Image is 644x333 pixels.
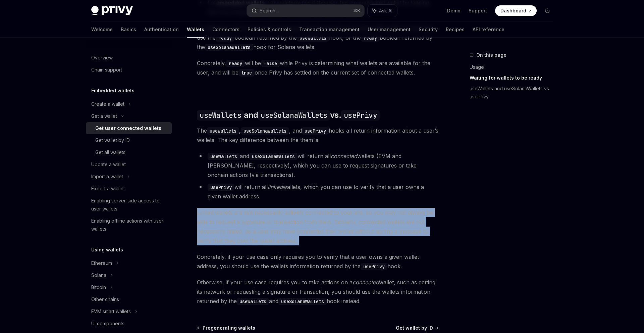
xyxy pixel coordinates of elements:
a: Transaction management [299,21,360,38]
a: Overview [86,52,172,64]
a: Policies & controls [248,21,291,38]
code: usePrivy [341,110,380,121]
code: useWallets [237,298,269,305]
span: Concretely, will be while Privy is determining what wallets are available for the user, and will ... [197,58,439,77]
a: Welcome [91,21,113,38]
code: useSolanaWallets [249,153,298,160]
code: useSolanaWallets [241,127,289,135]
a: Get user connected wallets [86,122,172,134]
span: Pregenerating wallets [203,325,255,331]
code: useWallets [197,110,244,121]
code: useSolanaWallets [278,298,327,305]
code: usePrivy [302,127,329,135]
code: useSolanaWallets [205,44,253,51]
span: Concretely, if your use case only requires you to verify that a user owns a given wallet address,... [197,252,439,271]
a: Waiting for wallets to be ready [470,73,558,83]
a: Security [419,21,438,38]
img: dark logo [91,6,133,15]
em: connected [331,153,357,159]
a: Get wallet by ID [86,134,172,146]
div: Import a wallet [91,173,123,181]
span: Otherwise, if your use case requires you to take actions on a wallet, such as getting its network... [197,278,439,306]
a: UI components [86,318,172,330]
span: Linked wallets are not necessarily actively connected to your site, so you may not always be able... [197,208,439,245]
code: usePrivy [208,184,234,191]
a: Pregenerating wallets [198,325,255,331]
button: Toggle dark mode [542,5,553,16]
div: Get wallet by ID [95,136,130,144]
code: true [238,69,255,77]
code: ready [226,60,245,67]
a: useWallets and useSolanaWallets vs. usePrivy [470,83,558,102]
h5: Using wallets [91,246,123,254]
span: To determine if Privy has fully processed all external and embedded EVM wallet connections, use t... [197,23,439,52]
div: Enabling offline actions with user wallets [91,217,168,233]
span: Dashboard [500,7,526,14]
a: Chain support [86,64,172,76]
span: ⌘ K [353,8,360,13]
a: Wallets [187,21,204,38]
a: Recipes [446,21,465,38]
a: Get all wallets [86,146,172,158]
strong: , [207,127,289,134]
a: Export a wallet [86,183,172,195]
a: Other chains [86,293,172,305]
div: Enabling server-side access to user wallets [91,197,168,213]
div: Get all wallets [95,148,125,156]
div: Chain support [91,66,122,74]
span: The , and hooks all return information about a user’s wallets. The key difference between the the... [197,126,439,145]
span: On this page [476,51,506,59]
button: Search...⌘K [247,5,364,17]
code: useWallets [297,34,329,42]
span: Get wallet by ID [396,325,433,331]
em: connected [353,279,379,286]
code: ready [216,34,234,42]
div: Create a wallet [91,100,124,108]
code: useSolanaWallets [258,110,330,121]
a: Enabling offline actions with user wallets [86,215,172,235]
a: Authentication [144,21,179,38]
div: Get a wallet [91,112,117,120]
a: Basics [121,21,136,38]
div: Update a wallet [91,160,126,169]
span: Ask AI [379,7,392,14]
button: Ask AI [368,5,397,17]
a: Get wallet by ID [396,325,438,331]
div: EVM smart wallets [91,307,131,316]
div: Overview [91,54,113,62]
a: Dashboard [495,5,537,16]
div: Export a wallet [91,185,124,193]
code: usePrivy [361,263,387,270]
div: Get user connected wallets [95,124,161,132]
h5: Embedded wallets [91,87,135,95]
a: Connectors [212,21,239,38]
div: Bitcoin [91,283,106,291]
li: will return all wallets, which you can use to verify that a user owns a given wallet address. [197,182,439,201]
div: Search... [260,7,278,15]
div: Solana [91,271,106,279]
a: Update a wallet [86,158,172,171]
li: and will return all wallets (EVM and [PERSON_NAME], respectively), which you can use to request s... [197,151,439,180]
div: Other chains [91,295,119,303]
a: Enabling server-side access to user wallets [86,195,172,215]
div: UI components [91,320,124,328]
div: Ethereum [91,259,112,267]
a: Usage [470,62,558,73]
code: useWallets [208,153,240,160]
a: API reference [473,21,504,38]
code: false [261,60,280,67]
span: and vs. [197,110,380,121]
code: ready [361,34,380,42]
a: User management [368,21,411,38]
a: Demo [447,7,461,14]
a: Support [469,7,487,14]
em: linked [268,184,283,190]
code: useWallets [207,127,239,135]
